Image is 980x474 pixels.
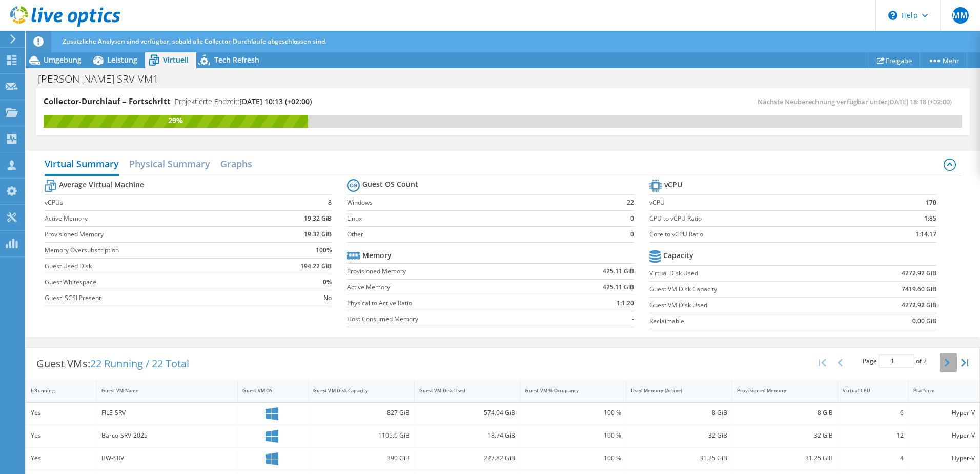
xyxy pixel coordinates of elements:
div: Guest VMs: [26,348,199,380]
label: Guest Used Disk [45,261,263,271]
b: 194.22 GiB [300,261,332,271]
b: 0.00 GiB [912,316,936,326]
span: 22 Running / 22 Total [90,357,189,370]
div: 31.25 GiB [737,452,833,464]
b: vCPU [664,180,682,190]
div: BW-SRV [101,452,233,464]
label: Host Consumed Memory [347,314,550,324]
label: Reclaimable [649,316,844,326]
div: IsRunning [31,387,79,394]
h1: [PERSON_NAME] SRV-VM1 [33,73,174,85]
div: Hyper-V [913,407,975,419]
span: Tech Refresh [214,55,259,65]
div: Barco-SRV-2025 [101,430,233,441]
label: Active Memory [347,282,550,292]
div: 6 [843,407,904,419]
b: 7419.60 GiB [902,284,936,294]
div: 31.25 GiB [631,452,727,464]
div: 12 [843,430,904,441]
b: 22 [627,197,634,208]
span: Virtuell [163,55,189,65]
b: Guest OS Count [362,179,418,189]
div: 29% [44,115,308,126]
label: vCPUs [45,197,263,208]
div: 32 GiB [631,430,727,441]
label: Guest Whitespace [45,277,263,287]
label: Active Memory [45,213,263,224]
b: 1:85 [924,213,936,224]
label: Provisioned Memory [347,266,550,276]
label: CPU to vCPU Ratio [649,213,861,224]
span: Nächste Neuberechnung verfügbar unter [758,97,957,106]
div: Guest VM OS [242,387,291,394]
b: Average Virtual Machine [59,180,144,190]
div: 100 % [525,407,621,419]
div: Yes [31,452,92,464]
label: Windows [347,197,608,208]
span: Zusätzliche Analysen sind verfügbar, sobald alle Collector-Durchläufe abgeschlossen sind. [63,37,326,46]
span: Leistung [107,55,137,65]
div: Platform [913,387,963,394]
b: 170 [926,197,936,208]
b: 0% [323,277,332,287]
label: Linux [347,213,608,224]
div: 100 % [525,452,621,464]
div: 4 [843,452,904,464]
span: [DATE] 10:13 (+02:00) [239,96,312,106]
svg: \n [888,11,897,20]
b: No [323,293,332,303]
div: 18.74 GiB [419,430,516,441]
span: Umgebung [44,55,81,65]
div: 8 GiB [737,407,833,419]
b: 4272.92 GiB [902,268,936,279]
b: 1:1.20 [617,298,634,308]
span: 2 [923,357,927,365]
div: Used Memory (Active) [631,387,715,394]
div: Hyper-V [913,452,975,464]
label: Memory Oversubscription [45,245,263,255]
h2: Virtual Summary [45,153,119,176]
b: 8 [328,197,332,208]
div: Guest VM Disk Capacity [313,387,397,394]
div: 100 % [525,430,621,441]
div: 32 GiB [737,430,833,441]
div: 390 GiB [313,452,410,464]
div: Yes [31,407,92,419]
label: Provisioned Memory [45,229,263,240]
b: 19.32 GiB [304,213,332,224]
input: jump to page [879,354,914,368]
div: Guest VM Name [101,387,221,394]
b: - [632,314,634,324]
div: 827 GiB [313,407,410,419]
div: Guest VM Disk Used [419,387,503,394]
span: [DATE] 18:18 (+02:00) [887,97,952,106]
b: Capacity [663,250,693,261]
b: 425.11 GiB [603,282,634,292]
label: Other [347,229,608,240]
label: Virtual Disk Used [649,268,844,279]
label: Core to vCPU Ratio [649,229,861,240]
span: MM [952,7,969,24]
h2: Graphs [220,153,252,174]
label: Physical to Active Ratio [347,298,550,308]
div: 574.04 GiB [419,407,516,419]
h4: Projektierte Endzeit: [175,96,312,107]
span: Page of [863,354,927,368]
a: Mehr [920,52,967,68]
div: Virtual CPU [843,387,891,394]
label: vCPU [649,197,861,208]
b: 0 [630,229,634,240]
b: Memory [362,250,392,261]
label: Guest iSCSI Present [45,293,263,303]
div: Provisioned Memory [737,387,821,394]
b: 100% [316,245,332,255]
div: 8 GiB [631,407,727,419]
b: 425.11 GiB [603,266,634,276]
a: Freigabe [869,52,920,68]
h2: Physical Summary [129,153,210,174]
div: Yes [31,430,92,441]
div: Guest VM % Occupancy [525,387,609,394]
b: 0 [630,213,634,224]
b: 19.32 GiB [304,229,332,240]
div: 1105.6 GiB [313,430,410,441]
